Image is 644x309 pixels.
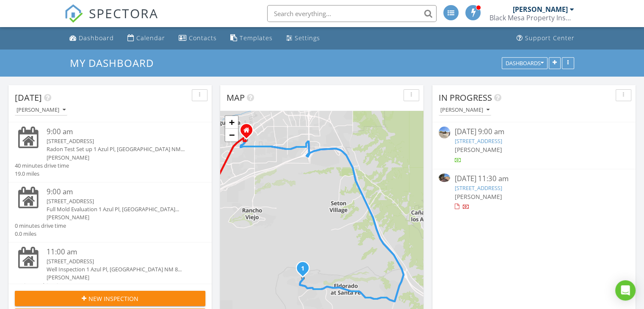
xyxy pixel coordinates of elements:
[225,129,238,141] a: Zoom out
[15,170,69,178] div: 19.0 miles
[225,116,238,129] a: Zoom in
[15,222,66,230] div: 0 minutes drive time
[227,30,276,46] a: Templates
[15,92,42,103] span: [DATE]
[47,187,190,197] div: 9:00 am
[440,107,489,113] div: [PERSON_NAME]
[15,105,67,116] button: [PERSON_NAME]
[301,266,304,272] i: 1
[454,127,613,137] div: [DATE] 9:00 am
[189,34,217,42] div: Contacts
[70,56,161,70] a: My Dashboard
[439,127,629,164] a: [DATE] 9:00 am [STREET_ADDRESS] [PERSON_NAME]
[295,34,320,42] div: Settings
[525,34,575,42] div: Support Center
[502,57,547,69] button: Dashboards
[47,213,190,221] div: [PERSON_NAME]
[64,11,158,29] a: SPECTORA
[489,14,574,22] div: Black Mesa Property Inspections Inc
[47,257,190,265] div: [STREET_ADDRESS]
[64,4,83,23] img: The Best Home Inspection Software - Spectora
[15,230,66,238] div: 0.0 miles
[439,92,492,103] span: In Progress
[513,5,568,14] div: [PERSON_NAME]
[246,130,252,135] div: 3600 Cerrillos Rd , Santa Fe NM 87507
[47,247,190,257] div: 11:00 am
[47,265,190,273] div: Well Inspection 1 Azul Pl, [GEOGRAPHIC_DATA] NM 8...
[513,30,578,46] a: Support Center
[454,193,502,201] span: [PERSON_NAME]
[88,294,138,303] span: New Inspection
[227,92,245,103] span: Map
[439,105,491,116] button: [PERSON_NAME]
[15,162,69,170] div: 40 minutes drive time
[454,184,502,192] a: [STREET_ADDRESS]
[47,205,190,213] div: Full Mold Evaluation 1 Azul Pl, [GEOGRAPHIC_DATA]...
[439,174,450,182] img: 9346667%2Freports%2Fca374cc4-9cd8-4992-b53d-37a8c00a2668%2Fcover_photos%2Fud5lMWuMQnCtfdwUZzpI%2F...
[17,107,66,113] div: [PERSON_NAME]
[79,34,114,42] div: Dashboard
[267,5,437,22] input: Search everything...
[303,268,308,273] div: 1 Azul Pl, Santa Fe, NM 87508
[454,137,502,145] a: [STREET_ADDRESS]
[240,34,273,42] div: Templates
[47,137,190,145] div: [STREET_ADDRESS]
[175,30,220,46] a: Contacts
[506,60,544,66] div: Dashboards
[439,174,629,211] a: [DATE] 11:30 am [STREET_ADDRESS] [PERSON_NAME]
[47,145,190,153] div: Radon Test Set up 1 Azul Pl, [GEOGRAPHIC_DATA] NM...
[66,30,117,46] a: Dashboard
[136,34,165,42] div: Calendar
[89,4,158,22] span: SPECTORA
[15,187,205,238] a: 9:00 am [STREET_ADDRESS] Full Mold Evaluation 1 Azul Pl, [GEOGRAPHIC_DATA]... [PERSON_NAME] 0 min...
[454,146,502,154] span: [PERSON_NAME]
[47,154,190,162] div: [PERSON_NAME]
[15,247,205,298] a: 11:00 am [STREET_ADDRESS] Well Inspection 1 Azul Pl, [GEOGRAPHIC_DATA] NM 8... [PERSON_NAME] 0 mi...
[15,291,205,306] button: New Inspection
[47,127,190,137] div: 9:00 am
[454,174,613,184] div: [DATE] 11:30 am
[15,127,205,178] a: 9:00 am [STREET_ADDRESS] Radon Test Set up 1 Azul Pl, [GEOGRAPHIC_DATA] NM... [PERSON_NAME] 40 mi...
[439,127,450,138] img: streetview
[283,30,323,46] a: Settings
[47,197,190,205] div: [STREET_ADDRESS]
[124,30,169,46] a: Calendar
[47,273,190,281] div: [PERSON_NAME]
[15,281,66,290] div: 0 minutes drive time
[615,280,636,301] div: Open Intercom Messenger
